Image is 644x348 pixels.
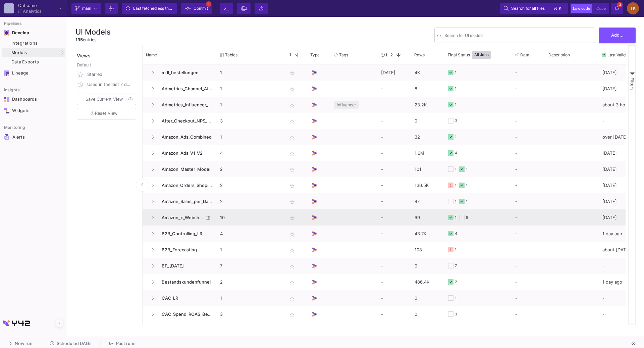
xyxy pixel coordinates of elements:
span: Rows [414,52,425,57]
span: Code [596,6,606,11]
img: UI Model [311,166,318,173]
div: - [599,258,639,274]
span: 2 [390,52,393,57]
p: 1 [220,97,280,113]
div: - [599,113,639,129]
h3: UI Models [75,28,111,36]
div: 1 [455,194,457,209]
div: - [377,129,411,145]
button: ⌘k [551,4,564,12]
span: Tags [339,52,348,57]
mat-icon: star_border [288,214,296,222]
span: Scheduled DAGs [57,341,92,346]
span: New run [15,341,33,346]
div: 0 [411,290,444,306]
img: UI Model [311,69,318,76]
div: O [4,3,14,13]
p: 2 [220,161,280,177]
span: influencer [337,97,356,113]
div: about [DATE] [599,242,639,258]
span: Type [310,52,320,57]
p: 1 [220,290,280,306]
img: UI Model [311,295,318,302]
p: 2 [220,178,280,193]
div: - [515,161,541,177]
a: Data Exports [2,58,65,66]
div: 47 [411,193,444,209]
div: 0 [411,258,444,274]
div: 23.2K [411,97,444,113]
span: Amazon_Ads_V1_V2 [158,145,213,161]
div: [DATE] [599,193,639,209]
img: UI Model [311,214,318,221]
button: Low code [571,4,592,13]
p: 3 [220,113,280,129]
img: Navigation icon [4,97,9,102]
div: [DATE] [377,64,411,81]
mat-icon: star_border [288,166,296,174]
mat-icon: star_border [288,85,296,93]
button: Code [594,4,608,13]
div: 4K [411,64,444,81]
span: Reset View [91,111,117,116]
div: 1 day ago [599,226,639,242]
div: 1 [455,178,457,193]
span: Tables [225,52,237,57]
div: Views [75,45,139,59]
div: - [599,290,639,306]
span: Last Used [386,52,390,57]
span: Search for all files [511,3,545,13]
div: 1 [455,210,457,226]
div: 1 [455,129,457,145]
div: 8 [411,81,444,97]
div: - [515,306,541,322]
img: UI Model [311,230,318,237]
button: Starred [75,69,138,80]
span: Amazon_Orders_Shopify_Import [158,178,213,193]
span: Name [146,52,157,57]
span: Amazon_x_Webshop_Daten_Matching [158,210,204,226]
div: 1 [466,194,468,209]
button: Reset View [77,108,136,119]
mat-icon: star_border [288,311,296,319]
div: - [377,193,411,209]
div: Last fetched [133,3,173,13]
p: 2 [220,194,280,209]
div: Used in the last 7 days [87,80,132,90]
span: mdl_bestellungen [158,65,213,81]
button: 2 [611,3,623,14]
img: UI Model [311,101,318,108]
span: Amazon_Sales_per_Day_Overview [158,194,213,209]
div: - [377,258,411,274]
div: 3 [455,113,457,129]
span: CAC_LR [158,290,213,306]
div: [DATE] [599,81,639,97]
img: UI Model [311,117,318,125]
mat-icon: star_border [288,198,296,206]
span: Add... [611,33,624,38]
p: 1 [220,81,280,97]
div: Analytics [23,9,42,13]
div: - [377,209,411,226]
span: BF_[DATE] [158,258,213,274]
button: Save Current View [77,94,136,105]
mat-icon: star_border [288,182,296,190]
div: - [515,210,541,225]
div: - [377,161,411,177]
div: 1 [466,178,468,193]
img: Navigation icon [4,30,9,36]
mat-icon: star_border [288,279,296,287]
div: - [377,274,411,290]
span: Past runs [116,341,136,346]
img: UI Model [311,279,318,286]
span: Description [548,52,570,57]
div: [DATE] [599,145,639,161]
img: Navigation icon [4,70,9,76]
div: 1 [455,290,457,306]
img: UI Model [311,134,318,141]
div: [DATE] [599,177,639,193]
div: - [515,113,541,129]
div: Oatsome [18,3,42,8]
div: - [377,226,411,242]
div: 3 [455,306,457,322]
